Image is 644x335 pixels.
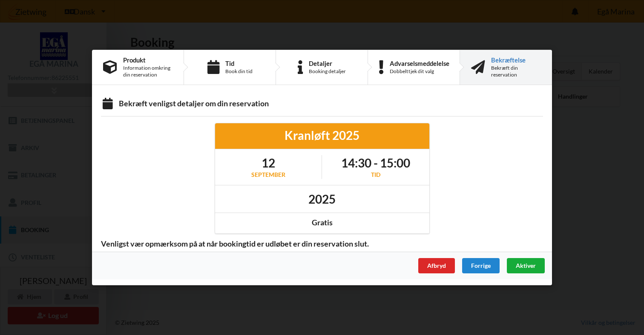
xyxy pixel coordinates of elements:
[221,128,423,143] div: Kranløft 2025
[418,258,455,273] div: Afbryd
[221,218,423,227] div: Gratis
[225,60,253,67] div: Tid
[491,57,541,63] div: Bekræftelse
[491,65,541,78] div: Bekræft din reservation
[123,65,172,78] div: Information omkring din reservation
[462,258,500,273] div: Forrige
[309,68,346,75] div: Booking detaljer
[95,239,375,249] span: Venligst vær opmærksom på at når bookingtid er udløbet er din reservation slut.
[308,191,336,207] h1: 2025
[341,170,410,179] div: Tid
[225,68,253,75] div: Book din tid
[251,155,285,170] h1: 12
[101,99,543,110] div: Bekræft venligst detaljer om din reservation
[390,60,449,67] div: Advarselsmeddelelse
[516,262,536,269] span: Aktiver
[123,57,172,63] div: Produkt
[309,60,346,67] div: Detaljer
[251,170,285,179] div: september
[341,155,410,170] h1: 14:30 - 15:00
[390,68,449,75] div: Dobbelttjek dit valg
